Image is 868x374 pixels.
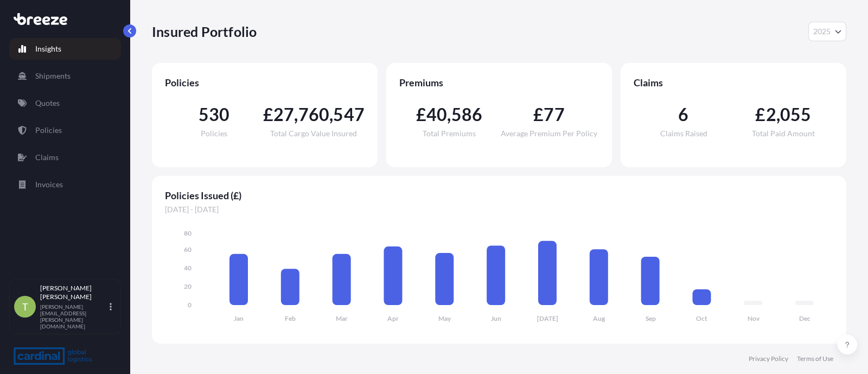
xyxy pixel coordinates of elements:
[40,284,107,301] p: [PERSON_NAME] [PERSON_NAME]
[9,92,121,114] a: Quotes
[294,106,298,123] span: ,
[165,189,833,202] span: Policies Issued (£)
[660,130,707,137] span: Claims Raised
[766,106,776,123] span: 2
[263,106,273,123] span: £
[201,130,227,137] span: Policies
[273,106,294,123] span: 27
[387,314,399,322] tspan: Apr
[634,76,833,89] span: Claims
[797,354,833,363] a: Terms of Use
[813,26,831,37] span: 2025
[35,152,59,163] p: Claims
[9,174,121,195] a: Invoices
[752,130,815,137] span: Total Paid Amount
[423,130,476,137] span: Total Premiums
[184,264,192,272] tspan: 40
[678,106,688,123] span: 6
[646,314,656,322] tspan: Sep
[9,65,121,87] a: Shipments
[35,179,63,190] p: Invoices
[808,22,846,41] button: Year Selector
[748,314,760,322] tspan: Nov
[336,314,348,322] tspan: Mar
[593,314,605,322] tspan: Aug
[188,301,192,309] tspan: 0
[776,106,780,123] span: ,
[35,98,60,109] p: Quotes
[285,314,296,322] tspan: Feb
[234,314,244,322] tspan: Jan
[184,245,192,253] tspan: 60
[165,76,365,89] span: Policies
[799,314,810,322] tspan: Dec
[426,106,447,123] span: 40
[165,204,833,215] span: [DATE] - [DATE]
[152,23,257,40] p: Insured Portfolio
[451,106,483,123] span: 586
[35,71,71,81] p: Shipments
[533,106,544,123] span: £
[35,43,61,54] p: Insights
[755,106,765,123] span: £
[14,347,92,365] img: organization-logo
[696,314,707,322] tspan: Oct
[416,106,426,123] span: £
[22,301,28,312] span: T
[447,106,451,123] span: ,
[333,106,365,123] span: 547
[544,106,564,123] span: 77
[438,314,451,322] tspan: May
[780,106,812,123] span: 055
[749,354,788,363] a: Privacy Policy
[399,76,599,89] span: Premiums
[329,106,333,123] span: ,
[35,125,62,136] p: Policies
[9,38,121,60] a: Insights
[40,303,107,329] p: [PERSON_NAME][EMAIL_ADDRESS][PERSON_NAME][DOMAIN_NAME]
[9,147,121,168] a: Claims
[184,229,192,237] tspan: 80
[491,314,501,322] tspan: Jun
[184,282,192,290] tspan: 20
[537,314,558,322] tspan: [DATE]
[298,106,330,123] span: 760
[501,130,597,137] span: Average Premium Per Policy
[270,130,357,137] span: Total Cargo Value Insured
[9,119,121,141] a: Policies
[199,106,230,123] span: 530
